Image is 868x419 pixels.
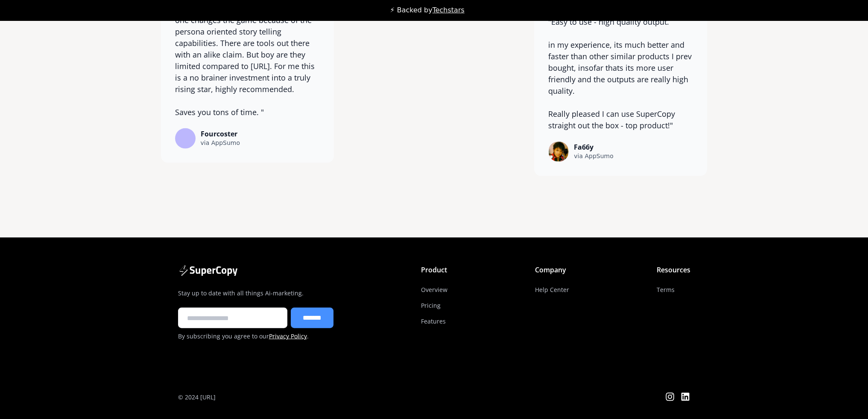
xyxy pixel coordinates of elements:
[535,265,566,275] div: Company
[574,152,614,161] div: via AppSumo
[421,313,446,329] a: Features
[178,393,216,402] div: © 2024 [URL]
[201,139,240,147] div: via AppSumo
[178,332,333,341] div: By subscribing you agree to our .
[548,16,693,131] div: "Easy to use - high quality output. in my experience, its much better and faster than other simil...
[269,332,307,340] a: Privacy Policy
[421,298,441,313] a: Pricing
[178,308,333,341] form: Footer 1 Form
[433,6,465,14] a: Techstars
[178,289,333,298] div: Stay up to date with all things Ai-marketing.
[657,282,675,298] a: Terms
[657,265,690,275] div: Resources
[574,143,614,151] div: Fa66y
[390,6,464,14] div: ⚡ Backed by
[535,282,569,298] a: Help Center
[421,265,447,275] div: Product
[201,130,240,138] div: Fourcoster
[421,282,447,298] a: Overview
